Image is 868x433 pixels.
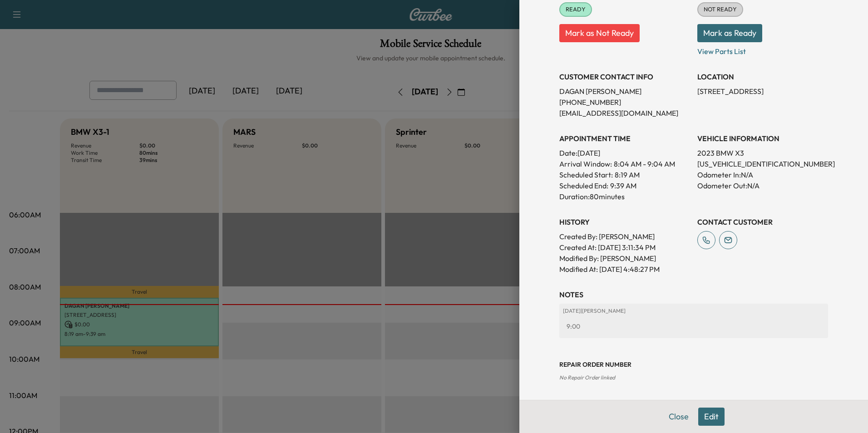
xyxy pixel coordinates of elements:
[697,133,828,144] h3: VEHICLE INFORMATION
[697,42,828,57] p: View Parts List
[559,374,615,381] span: No Repair Order linked
[559,242,690,253] p: Created At : [DATE] 3:11:34 PM
[615,169,640,180] p: 8:19 AM
[559,71,690,82] h3: CUSTOMER CONTACT INFO
[559,86,690,97] p: DAGAN [PERSON_NAME]
[698,408,725,426] button: Edit
[559,24,640,42] button: Mark as Not Ready
[560,5,591,14] span: READY
[559,216,690,227] h3: History
[697,169,828,180] p: Odometer In: N/A
[559,264,690,275] p: Modified At : [DATE] 4:48:27 PM
[697,86,828,97] p: [STREET_ADDRESS]
[559,158,690,169] p: Arrival Window:
[563,318,824,335] div: 9:00
[697,24,762,42] button: Mark as Ready
[697,71,828,82] h3: LOCATION
[697,158,828,169] p: [US_VEHICLE_IDENTIFICATION_NUMBER]
[698,5,742,14] span: NOT READY
[559,148,690,158] p: Date: [DATE]
[559,180,608,191] p: Scheduled End:
[559,253,690,264] p: Modified By : [PERSON_NAME]
[559,133,690,144] h3: APPOINTMENT TIME
[663,408,695,426] button: Close
[614,158,675,169] span: 8:04 AM - 9:04 AM
[697,180,828,191] p: Odometer Out: N/A
[559,360,828,369] h3: Repair Order number
[559,231,690,242] p: Created By : [PERSON_NAME]
[559,289,828,300] h3: NOTES
[610,180,636,191] p: 9:39 AM
[559,97,690,108] p: [PHONE_NUMBER]
[559,191,690,202] p: Duration: 80 minutes
[697,216,828,227] h3: CONTACT CUSTOMER
[559,169,613,180] p: Scheduled Start:
[559,108,690,118] p: [EMAIL_ADDRESS][DOMAIN_NAME]
[697,148,828,158] p: 2023 BMW X3
[563,307,824,315] p: [DATE] | [PERSON_NAME]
